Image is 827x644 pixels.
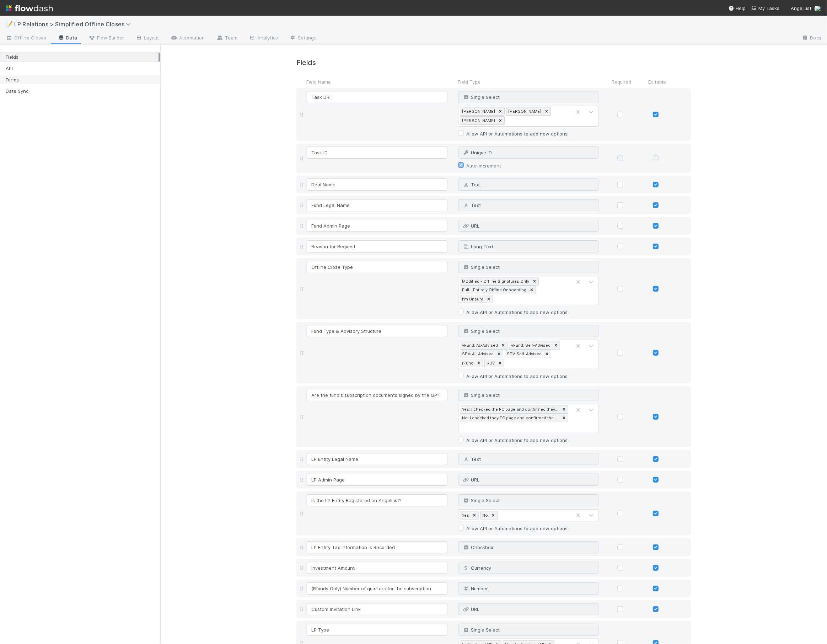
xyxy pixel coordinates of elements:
a: Team [211,33,243,44]
div: Fields [6,53,159,62]
span: Text [463,456,481,462]
input: Untitled field [307,199,447,211]
a: My Tasks [751,5,779,12]
label: Allow API or Automations to add new options [467,524,568,533]
a: Settings [284,33,322,44]
span: Single Select [463,94,500,100]
label: Allow API or Automations to add new options [467,129,568,138]
div: SPV: AL-Advised [460,350,495,358]
span: Single Select [463,328,500,334]
div: Forms [6,75,159,84]
input: Untitled field [307,474,447,486]
div: Modified - Offline Signatures Only [460,277,531,285]
div: [PERSON_NAME] [460,117,496,124]
input: Untitled field [307,91,447,103]
span: Long Text [463,244,494,249]
img: logo-inverted-e16ddd16eac7371096b0.svg [6,2,53,14]
div: RUV [485,359,496,367]
span: 📝 [6,21,13,27]
span: Currency [463,565,492,571]
div: SPV-Self-Advised [505,350,543,358]
div: Help [729,5,746,12]
span: My Tasks [751,5,779,11]
div: I'm Unsure [460,295,485,303]
a: Data [52,33,82,44]
label: Allow API or Automations to add new options [467,436,568,445]
span: Number [463,586,488,591]
span: Single Select [463,392,500,398]
label: Allow API or Automations to add new options [467,372,568,380]
input: Untitled field [307,562,447,574]
div: Yes: I checked the FC page and confirmed they are. [460,405,560,413]
span: Single Select [463,264,500,270]
span: Offline Closes [6,34,46,41]
div: Full - Entirely Offline Onboarding [460,286,528,294]
a: Layout [130,33,165,44]
input: Untitled field [307,240,447,252]
input: Untitled field [307,325,447,337]
span: Unique ID [463,150,492,155]
span: Checkbox [463,544,494,550]
div: No: I checked they FC page and confirmed they are not. [460,414,560,422]
input: Untitled field [307,603,447,615]
div: Yes [460,511,471,519]
input: Untitled field [307,541,447,553]
span: Flow Builder [88,34,124,41]
div: API [6,64,159,73]
a: Automation [165,33,211,44]
input: Untitled field [307,453,447,465]
div: rFund [460,359,475,367]
span: AngelList [791,5,811,11]
span: Single Select [463,627,500,633]
a: Analytics [243,33,284,44]
label: Allow API or Automations to add new options [467,308,568,316]
div: Data Sync [6,87,159,96]
div: Editable [639,78,675,85]
span: URL [463,606,480,612]
input: Untitled field [307,261,447,273]
a: Docs [796,33,827,44]
span: Text [463,182,481,187]
span: URL [463,223,480,229]
div: Field Type [452,78,604,85]
input: Untitled field [307,582,447,595]
input: Untitled field [307,389,447,401]
input: Untitled field [307,147,447,159]
span: Text [463,202,481,208]
div: No [480,511,489,519]
span: LP Relations > Simplified Offline Closes [14,21,134,28]
input: Untitled field [307,179,447,191]
input: Untitled field [307,624,447,636]
div: Field Name [305,78,452,85]
div: vFund: Self-Advised [509,341,552,349]
span: URL [463,477,480,483]
div: [PERSON_NAME] [506,107,543,115]
input: Untitled field [307,220,447,232]
span: Single Select [463,497,500,503]
div: Required [604,78,639,85]
a: Flow Builder [83,33,130,44]
img: avatar_6177bb6d-328c-44fd-b6eb-4ffceaabafa4.png [814,5,821,12]
label: Auto-increment [467,161,501,170]
h4: Fields [296,59,691,67]
div: vFund: AL-Advised [460,341,499,349]
div: [PERSON_NAME] [460,107,496,115]
input: Untitled field [307,494,447,506]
